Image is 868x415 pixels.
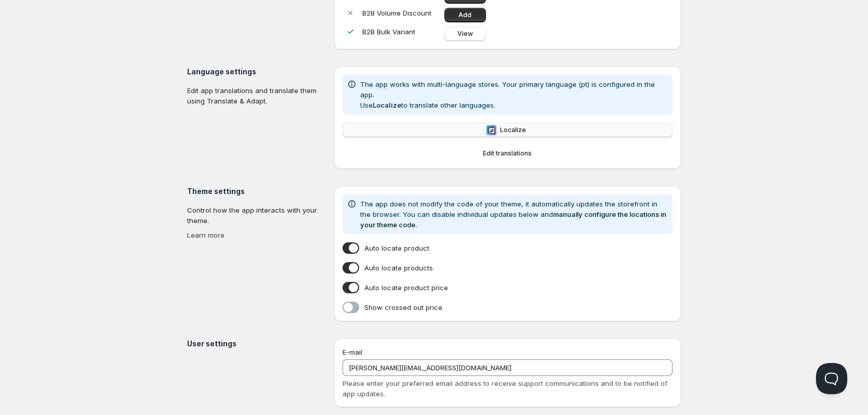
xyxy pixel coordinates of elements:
a: manually configure the locations in your theme code. [360,210,666,229]
h3: User settings [187,339,326,349]
h3: Theme settings [187,186,326,197]
p: B2B Bulk Variant [362,27,440,37]
h3: Language settings [187,67,326,77]
span: Auto locate product [364,243,429,253]
a: View [444,27,486,41]
span: Auto locate products [364,263,433,273]
iframe: Help Scout Beacon - Open [816,363,847,394]
a: Learn more [187,231,225,239]
p: The app works with multi-language stores. Your primary language (pt) is configured in the app. Us... [360,79,668,110]
span: Edit translations [483,149,532,158]
span: Localize [500,126,526,134]
a: Add [444,8,486,22]
p: Control how the app interacts with your theme. [187,205,326,226]
span: View [457,30,473,38]
button: LocalizeLocalize [343,123,673,137]
b: Localize [373,101,401,109]
span: Show crossed out price [364,302,442,313]
p: Edit app translations and translate them using Translate & Adapt. [187,85,326,106]
p: The app does not modify the code of your theme, it automatically updates the storefront in the br... [360,199,668,230]
span: Auto locate product price [364,282,448,293]
span: E-mail [343,348,362,356]
p: B2B Volume Discount [362,8,440,18]
span: Please enter your preferred email address to receive support communications and to be notified of... [343,379,667,398]
button: Edit translations [343,146,673,161]
span: Add [458,11,471,19]
img: Localize [486,125,496,135]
